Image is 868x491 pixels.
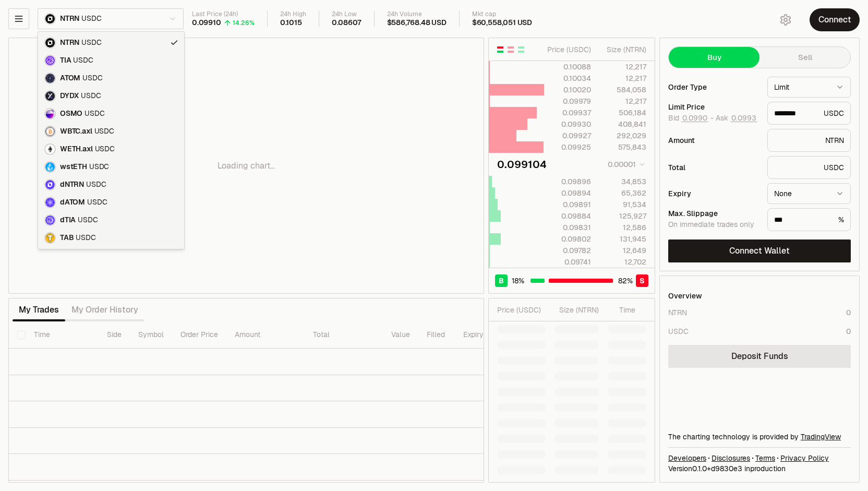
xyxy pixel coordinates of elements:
[60,198,85,207] span: dATOM
[60,180,84,189] span: dNTRN
[44,108,56,119] img: osmo.png
[44,161,56,173] img: wsteth.svg
[60,127,92,136] span: WBTC.axl
[60,215,76,225] span: dTIA
[60,74,80,83] span: ATOM
[44,73,56,84] img: atom.png
[81,38,101,47] span: USDC
[89,162,109,172] span: USDC
[81,91,101,101] span: USDC
[44,232,56,244] img: TAB.png
[76,233,95,243] span: USDC
[73,56,93,65] span: USDC
[78,215,98,225] span: USDC
[86,180,106,189] span: USDC
[44,214,56,226] img: dTIA.svg
[82,74,102,83] span: USDC
[60,38,79,47] span: NTRN
[60,91,79,101] span: DYDX
[44,143,56,155] img: eth-white.png
[44,197,56,208] img: dATOM.svg
[60,162,87,172] span: wstETH
[60,145,93,154] span: WETH.axl
[44,55,56,66] img: celestia.png
[44,90,56,102] img: dydx.png
[60,109,82,118] span: OSMO
[95,145,115,154] span: USDC
[60,233,74,243] span: TAB
[87,198,107,207] span: USDC
[85,109,104,118] span: USDC
[44,179,56,190] img: dNTRN.svg
[94,127,114,136] span: USDC
[44,37,56,49] img: ntrn.png
[60,56,71,65] span: TIA
[44,126,56,137] img: wbtc.png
